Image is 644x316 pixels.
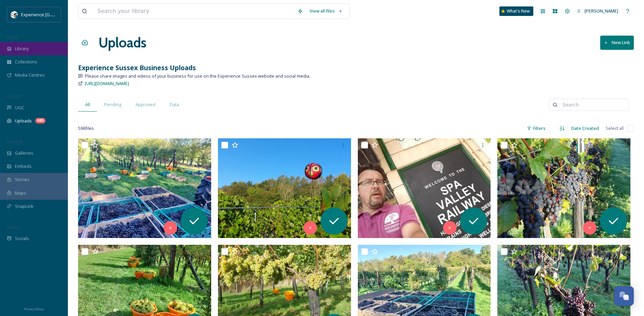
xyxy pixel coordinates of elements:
[135,101,155,108] span: Approved
[15,176,30,183] span: Stories
[15,163,32,170] span: Embeds
[7,94,21,99] span: COLLECT
[15,235,29,242] span: Socials
[559,98,625,112] input: Search
[15,118,32,124] span: Uploads
[24,304,44,313] a: Privacy Policy
[218,138,351,238] img: ext_1749483417.331161_paul@paulolding.co.uk-20231015_084129.jpg
[614,286,634,306] button: Open Chat
[7,139,22,144] span: WIDGETS
[85,73,310,79] span: Please share images and videos of your business for use on the Experience Sussex website and soci...
[15,59,37,65] span: Collections
[573,4,622,18] a: [PERSON_NAME]
[306,4,346,18] a: View all files
[85,80,129,86] span: [URL][DOMAIN_NAME]
[7,35,19,40] span: MEDIA
[94,4,294,19] input: Search your library
[523,122,549,135] div: Filters
[15,104,24,111] span: UGC
[78,63,196,72] strong: Experience Sussex Business Uploads
[11,11,18,18] img: WSCC%20ES%20Socials%20Icon%20-%20Secondary%20-%20Black.jpg
[15,45,29,52] span: Library
[21,11,88,18] span: Experience [GEOGRAPHIC_DATA]
[568,122,602,135] div: Date Created
[78,125,94,132] span: 596 file s
[78,138,211,238] img: ext_1749483419.494291_paul@paulolding.co.uk-20231015_102232.jpg
[15,72,45,78] span: Media Centres
[85,79,129,87] a: [URL][DOMAIN_NAME]
[85,101,90,108] span: All
[170,101,179,108] span: Data
[497,138,630,238] img: ext_1749483413.178686_paul@paulolding.co.uk-20231015_083944.jpg
[15,150,33,156] span: Galleries
[35,118,45,123] div: 485
[600,36,634,50] button: New Link
[499,6,533,16] a: What's New
[15,203,34,210] span: SnapLink
[15,190,26,196] span: Maps
[24,307,44,311] span: Privacy Policy
[585,8,618,14] span: [PERSON_NAME]
[606,125,624,132] span: Select all
[358,138,491,238] img: ext_1749483414.234044_paul@paulolding.co.uk-20230730_115449.jpg
[7,225,20,230] span: SOCIALS
[98,33,146,53] a: Uploads
[104,101,121,108] span: Pending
